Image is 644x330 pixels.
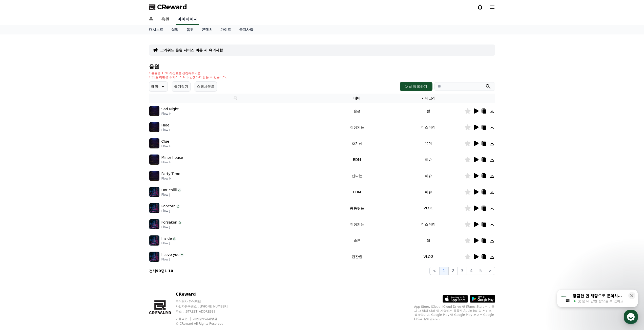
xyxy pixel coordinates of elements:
[149,64,495,69] h4: 음원
[161,106,179,112] p: Sad Night
[321,232,393,249] td: 슬픈
[2,160,33,173] a: 홈
[176,14,199,25] a: 마이페이지
[161,155,183,160] p: Minor house
[321,184,393,200] td: EDM
[164,269,167,273] strong: 1
[176,291,237,297] p: CReward
[393,200,464,216] td: VLOG
[198,25,216,34] a: 콘텐츠
[400,82,432,91] button: 채널 등록하기
[168,269,173,273] strong: 10
[149,268,173,273] p: 전체 중 -
[149,106,159,116] img: music
[161,236,172,241] p: Inside
[393,151,464,168] td: 이슈
[161,112,179,116] p: Flow H
[321,103,393,119] td: 슬픈
[161,257,184,261] p: Flow J
[149,75,227,79] p: * 35초 미만은 수익이 적거나 발생하지 않을 수 있습니다.
[145,25,167,34] a: 대시보드
[33,160,65,173] a: 대화
[160,48,223,53] a: 크리워드 음원 서비스 이용 시 유의사항
[161,144,172,148] p: Flow H
[321,94,393,103] th: 테마
[321,200,393,216] td: 통통튀는
[157,14,173,25] a: 음원
[393,168,464,184] td: 이슈
[216,25,235,34] a: 가이드
[161,187,177,193] p: Hot chilli
[149,71,227,75] p: * 볼륨은 15% 이상으로 설정해주세요.
[485,267,495,275] button: >
[161,128,172,132] p: Flow H
[193,317,217,321] a: 개인정보처리방침
[161,220,177,225] p: Forsaken
[149,155,159,165] img: music
[157,3,187,11] span: CReward
[145,14,157,25] a: 홈
[161,177,180,181] p: Flow H
[167,25,182,34] a: 실적
[476,267,485,275] button: 5
[321,119,393,135] td: 긴장되는
[393,135,464,151] td: 유머
[195,81,217,92] button: 쇼핑사운드
[393,94,464,103] th: 카테고리
[149,187,159,197] img: music
[235,25,257,34] a: 공지사항
[393,249,464,265] td: VLOG
[149,252,159,262] img: music
[149,171,159,181] img: music
[393,103,464,119] td: 썰
[161,252,180,257] p: I Love you
[149,3,187,11] a: CReward
[161,241,177,245] p: Flow J
[161,193,181,197] p: Flow J
[176,322,237,326] p: © CReward All Rights Reserved.
[458,267,467,275] button: 3
[439,267,448,275] button: 1
[46,168,52,172] span: 대화
[149,81,168,92] button: 테마
[161,204,176,209] p: Popcorn
[414,305,495,321] p: App Store, iCloud, iCloud Drive 및 iTunes Store는 미국과 그 밖의 나라 및 지역에서 등록된 Apple Inc.의 서비스 상표입니다. Goo...
[176,310,237,314] p: 주소 : [STREET_ADDRESS]
[149,203,159,213] img: music
[321,168,393,184] td: 신나는
[321,216,393,232] td: 긴장되는
[321,151,393,168] td: EDM
[78,168,84,172] span: 설정
[149,94,321,103] th: 곡
[182,25,198,34] a: 음원
[321,135,393,151] td: 호기심
[176,317,192,321] a: 이용약관
[161,139,169,144] p: Clue
[16,168,19,172] span: 홈
[161,123,170,128] p: Hide
[161,171,180,177] p: Party Time
[151,83,158,90] p: 테마
[393,119,464,135] td: 미스터리
[161,209,180,213] p: Flow J
[429,267,439,275] button: <
[321,249,393,265] td: 잔잔한
[149,138,159,148] img: music
[65,160,97,173] a: 설정
[156,269,161,273] strong: 90
[149,219,159,229] img: music
[467,267,476,275] button: 4
[161,225,182,229] p: Flow J
[393,184,464,200] td: 이슈
[393,216,464,232] td: 미스터리
[448,267,458,275] button: 2
[393,232,464,249] td: 썰
[176,304,237,309] p: 사업자등록번호 : [PHONE_NUMBER]
[149,235,159,246] img: music
[149,122,159,132] img: music
[161,160,183,164] p: Flow H
[176,299,237,303] p: 주식회사 와이피랩
[172,81,191,92] button: 즐겨찾기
